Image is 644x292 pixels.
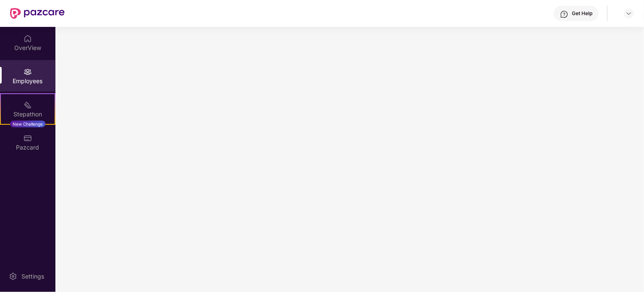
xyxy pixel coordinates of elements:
div: Get Help [572,10,592,17]
img: svg+xml;base64,PHN2ZyBpZD0iRHJvcGRvd24tMzJ4MzIiIHhtbG5zPSJodHRwOi8vd3d3LnczLm9yZy8yMDAwL3N2ZyIgd2... [626,10,632,17]
img: svg+xml;base64,PHN2ZyBpZD0iSG9tZSIgeG1sbnM9Imh0dHA6Ly93d3cudzMub3JnLzIwMDAvc3ZnIiB3aWR0aD0iMjAiIG... [24,34,32,43]
div: Settings [19,272,47,281]
img: svg+xml;base64,PHN2ZyBpZD0iUGF6Y2FyZCIgeG1sbnM9Imh0dHA6Ly93d3cudzMub3JnLzIwMDAvc3ZnIiB3aWR0aD0iMj... [24,134,32,142]
img: svg+xml;base64,PHN2ZyBpZD0iSGVscC0zMngzMiIgeG1sbnM9Imh0dHA6Ly93d3cudzMub3JnLzIwMDAvc3ZnIiB3aWR0aD... [560,10,568,18]
div: Stepathon [1,110,55,118]
img: svg+xml;base64,PHN2ZyBpZD0iRW1wbG95ZWVzIiB4bWxucz0iaHR0cDovL3d3dy53My5vcmcvMjAwMC9zdmciIHdpZHRoPS... [24,68,32,76]
img: svg+xml;base64,PHN2ZyB4bWxucz0iaHR0cDovL3d3dy53My5vcmcvMjAwMC9zdmciIHdpZHRoPSIyMSIgaGVpZ2h0PSIyMC... [24,101,32,109]
div: New Challenge [10,121,45,127]
img: New Pazcare Logo [10,8,65,19]
img: svg+xml;base64,PHN2ZyBpZD0iU2V0dGluZy0yMHgyMCIgeG1sbnM9Imh0dHA6Ly93d3cudzMub3JnLzIwMDAvc3ZnIiB3aW... [9,272,17,281]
